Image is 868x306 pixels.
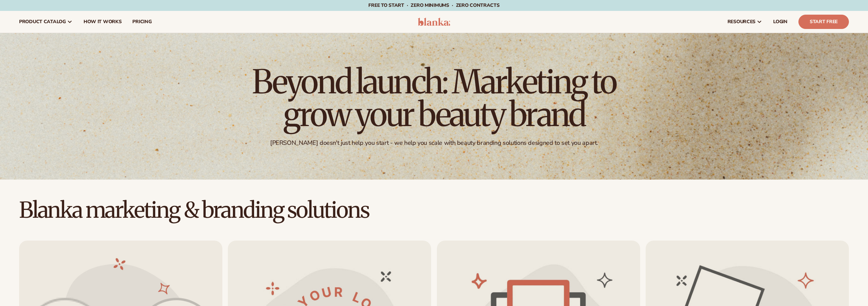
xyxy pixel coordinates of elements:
span: product catalog [19,19,66,25]
h1: Beyond launch: Marketing to grow your beauty brand [247,65,622,131]
span: LOGIN [773,19,788,25]
a: resources [722,11,768,33]
a: How It Works [78,11,127,33]
a: product catalog [14,11,78,33]
a: LOGIN [768,11,793,33]
img: logo [418,18,450,26]
span: How It Works [84,19,122,25]
a: Start Free [798,15,849,29]
span: pricing [132,19,151,25]
div: [PERSON_NAME] doesn't just help you start - we help you scale with beauty branding solutions desi... [270,139,598,147]
a: pricing [127,11,157,33]
span: resources [727,19,755,25]
span: Free to start · ZERO minimums · ZERO contracts [368,2,499,9]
